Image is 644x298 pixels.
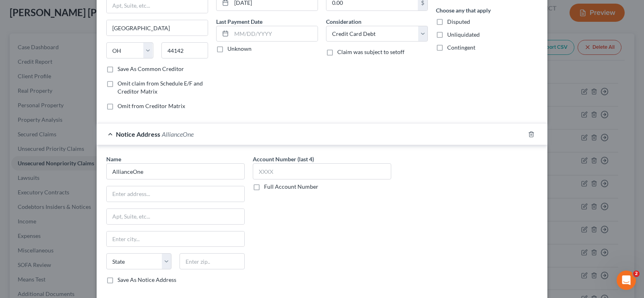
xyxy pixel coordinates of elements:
span: Unliquidated [447,31,480,38]
span: AllianceOne [162,130,194,138]
input: Enter city... [107,20,208,35]
span: Omit from Creditor Matrix [118,102,185,109]
span: Notice Address [116,130,160,138]
input: Enter zip.. [180,253,245,269]
input: XXXX [253,163,391,179]
span: Omit claim from Schedule E/F and Creditor Matrix [118,80,203,95]
label: Last Payment Date [216,17,262,26]
input: Search by name... [106,163,245,179]
span: Name [106,156,121,163]
input: Apt, Suite, etc... [107,209,244,224]
input: Enter city... [107,231,244,247]
label: Save As Common Creditor [118,65,184,73]
span: Claim was subject to setoff [337,48,405,55]
label: Save As Notice Address [118,276,176,284]
input: MM/DD/YYYY [231,26,318,42]
label: Choose any that apply [436,6,491,15]
span: Contingent [447,44,475,51]
input: Enter zip... [161,42,208,58]
span: Disputed [447,18,470,25]
label: Full Account Number [264,183,318,191]
label: Unknown [227,45,252,53]
span: 2 [633,271,640,277]
input: Enter address... [107,186,244,202]
label: Consideration [326,17,361,26]
label: Account Number (last 4) [253,155,314,163]
iframe: Intercom live chat [617,271,636,290]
